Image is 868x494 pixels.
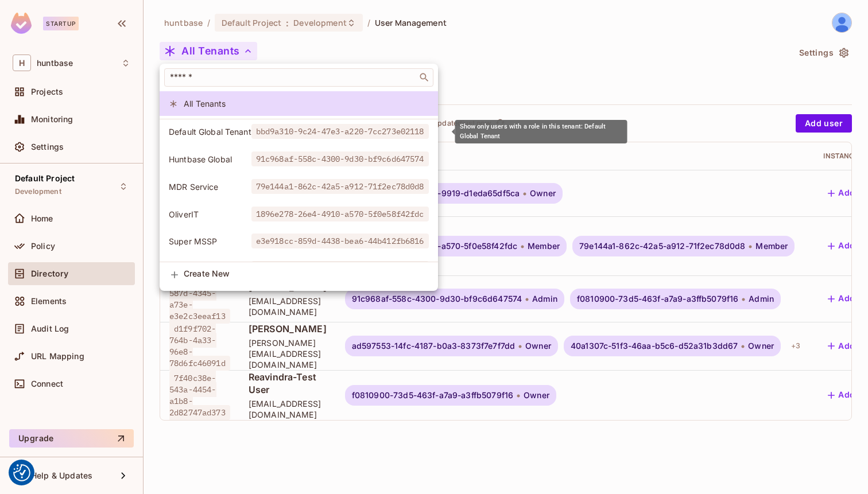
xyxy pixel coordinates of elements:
[160,174,438,199] div: Show only users with a role in this tenant: MDR Service
[251,179,429,194] span: 79e144a1-862c-42a5-a912-71f2ec78d0d8
[13,464,30,481] button: Consent Preferences
[169,154,251,165] span: Huntbase Global
[251,261,429,276] span: ad597553-14fc-4187-b0a3-8373f7e7f7dd
[160,202,438,227] div: Show only users with a role in this tenant: OliverIT
[169,181,251,192] span: MDR Service
[251,151,429,166] span: 91c968af-558c-4300-9d30-bf9c6d647574
[251,207,429,221] span: 1896e278-26e4-4910-a570-5f0e58f42fdc
[251,234,429,248] span: e3e918cc-859d-4438-bea6-44b412fb6816
[184,269,429,278] span: Create New
[160,119,438,144] div: Show only users with a role in this tenant: Default Global Tenant
[169,236,251,247] span: Super MSSP
[251,124,429,139] span: bbd9a310-9c24-47e3-a220-7cc273e02118
[160,256,438,281] div: Show only users with a role in this tenant: Test
[169,126,251,137] span: Default Global Tenant
[184,98,429,109] span: All Tenants
[169,209,251,220] span: OliverIT
[13,464,30,481] img: Revisit consent button
[160,229,438,254] div: Show only users with a role in this tenant: Super MSSP
[160,147,438,172] div: Show only users with a role in this tenant: Huntbase Global
[455,120,627,143] div: Show only users with a role in this tenant: Default Global Tenant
